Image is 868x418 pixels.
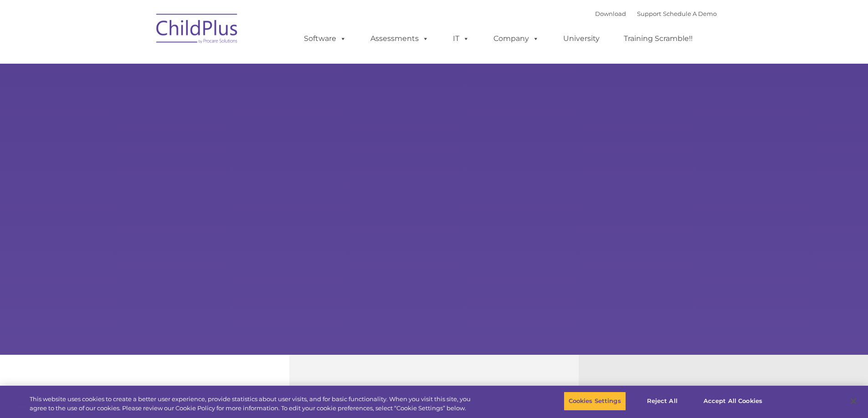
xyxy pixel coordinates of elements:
a: University [554,30,609,48]
a: Support [637,10,661,17]
a: Schedule A Demo [663,10,717,17]
font: | [595,10,717,17]
a: Company [484,30,548,48]
div: This website uses cookies to create a better user experience, provide statistics about user visit... [30,395,478,413]
a: IT [444,30,478,48]
button: Close [843,391,863,411]
button: Reject All [634,392,691,411]
a: Download [595,10,626,17]
a: Assessments [361,30,438,48]
button: Accept All Cookies [699,392,767,411]
a: Training Scramble!! [615,30,702,48]
img: ChildPlus by Procare Solutions [152,7,243,53]
a: Software [295,30,355,48]
button: Cookies Settings [564,392,626,411]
